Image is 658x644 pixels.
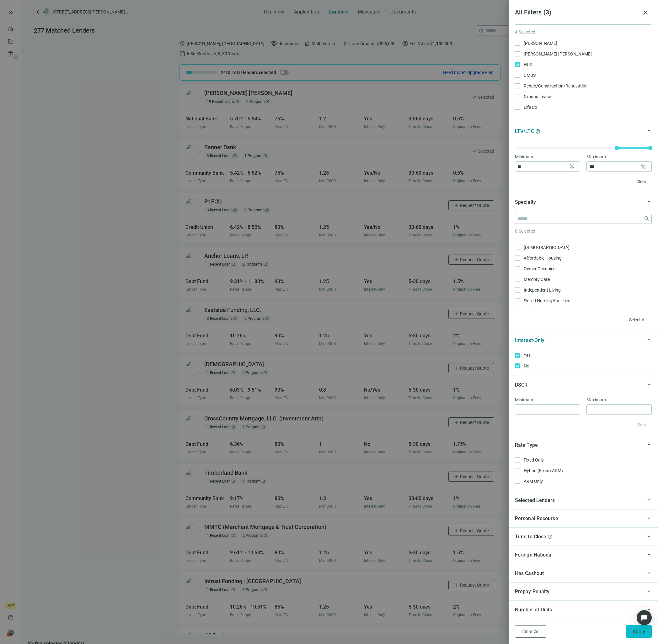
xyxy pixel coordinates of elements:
[515,228,652,235] article: 0 Selected
[509,376,658,394] div: keyboard_arrow_upDSCR
[548,534,553,539] span: help
[631,420,652,430] button: Clear
[509,509,658,527] div: keyboard_arrow_upPersonal Recourse
[626,625,652,638] button: Apply
[515,153,537,160] label: Minimum
[515,382,527,388] span: DSCR
[520,244,572,251] span: [DEMOGRAPHIC_DATA]
[522,629,540,635] span: Clear All
[515,442,538,448] span: Rate Type
[624,315,652,325] button: Select All
[520,352,533,359] span: Yes
[515,29,652,35] article: 4 Selected
[520,72,538,79] span: CMBS
[515,570,544,576] span: Has Cashout
[509,491,658,509] div: keyboard_arrow_upSelected Lenders
[515,534,546,540] span: Time to Close
[640,163,646,170] span: percent
[515,625,546,638] button: Clear All
[520,255,564,261] span: Affordable Housing
[633,629,645,635] span: Apply
[586,396,610,403] label: Maximum
[524,479,543,484] span: ARM Only
[524,457,544,462] span: Fixed Only
[520,297,573,304] span: Skilled Nursing Facilities
[515,337,544,343] span: Interest-Only
[515,589,549,594] span: Prepay Penalty
[520,362,532,369] span: No
[629,317,646,322] span: Select All
[509,546,658,564] div: keyboard_arrow_upForeign National
[637,610,652,625] div: Open Intercom Messenger
[520,61,535,68] span: HUD
[515,552,553,558] span: Foreign National
[520,82,590,89] span: Rehab/Construction/Renovation
[520,287,563,293] span: Independent Living
[515,8,639,17] article: All Filters ( 3 )
[586,153,610,160] label: Maximum
[520,265,558,272] span: Owner Occupied
[509,582,658,600] div: keyboard_arrow_upPrepay Penalty
[520,50,594,57] span: [PERSON_NAME] [PERSON_NAME]
[642,9,649,16] span: close
[515,496,555,504] span: Selected Lenders
[520,104,540,111] span: Life Co
[520,93,554,100] span: Ground Lease
[520,276,552,283] span: Memory Care
[639,6,652,19] button: close
[509,436,658,454] div: keyboard_arrow_upRate Type
[515,607,552,613] span: Number of Units
[509,331,658,349] div: keyboard_arrow_upInterest-Only
[509,564,658,582] div: keyboard_arrow_upHas Cashout
[509,193,658,211] div: keyboard_arrow_upSpecialty
[569,163,575,170] span: percent
[631,177,652,187] button: Clear
[509,122,658,140] div: keyboard_arrow_upLTV/LTChelp
[515,128,534,134] span: LTV/LTC
[515,396,537,403] label: Minimum
[520,308,550,315] span: Hard Money
[636,179,646,184] span: Clear
[524,468,563,473] span: Hybrid (Fixed+ARM)
[520,40,560,47] span: [PERSON_NAME]
[509,600,658,619] div: keyboard_arrow_upNumber of Units
[535,129,540,134] span: help
[515,515,558,521] span: Personal Recourse
[515,199,536,205] span: Specialty
[509,527,658,546] div: keyboard_arrow_upTime to Closehelp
